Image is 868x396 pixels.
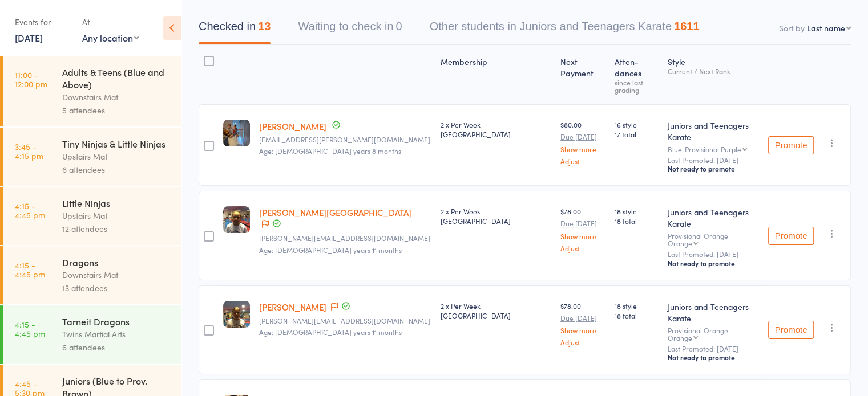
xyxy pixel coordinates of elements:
[15,31,43,44] a: [DATE]
[560,244,605,252] a: Adjust
[62,281,171,295] div: 13 attendees
[15,13,71,31] div: Events for
[668,239,692,247] div: Orange
[259,206,411,218] a: [PERSON_NAME][GEOGRAPHIC_DATA]
[430,14,700,44] button: Other students in Juniors and Teenagers Karate1611
[259,120,326,132] a: [PERSON_NAME]
[223,120,250,146] img: image1740458974.png
[436,50,556,99] div: Membership
[199,14,271,44] button: Checked in13
[82,13,139,31] div: At
[223,206,250,233] img: image1680765711.png
[615,120,659,129] span: 16 style
[556,50,609,99] div: Next Payment
[3,246,181,304] a: 4:15 -4:45 pmDragonsDownstairs Mat13 attendees
[15,260,45,279] time: 4:15 - 4:45 pm
[779,22,805,34] label: Sort by
[258,20,271,32] div: 13
[615,311,659,320] span: 18 total
[615,206,659,216] span: 18 style
[668,156,759,164] small: Last Promoted: [DATE]
[668,301,759,324] div: Juniors and Teenagers Karate
[15,70,47,88] time: 11:00 - 12:00 pm
[62,137,171,150] div: Tiny Ninjas & Little Ninjas
[668,326,759,341] div: Provisional Orange
[15,320,45,338] time: 4:15 - 4:45 pm
[668,353,759,362] div: Not ready to promote
[259,245,402,255] span: Age: [DEMOGRAPHIC_DATA] years 11 months
[560,232,605,240] a: Show more
[62,197,171,209] div: Little Ninjas
[395,20,402,32] div: 0
[298,14,402,44] button: Waiting to check in0
[15,142,43,160] time: 3:45 - 4:15 pm
[259,234,431,242] small: clemente@netspace.net.au
[610,50,663,99] div: Atten­dances
[674,20,700,32] div: 1611
[560,157,605,165] a: Adjust
[768,321,814,339] button: Promote
[62,256,171,268] div: Dragons
[560,120,605,165] div: $80.00
[223,301,250,328] img: image1680765690.png
[62,268,171,281] div: Downstairs Mat
[560,219,605,227] small: Due [DATE]
[668,67,759,75] div: Current / Next Rank
[62,66,171,91] div: Adults & Teens (Blue and Above)
[62,315,171,328] div: Tarneit Dragons
[3,305,181,364] a: 4:15 -4:45 pmTarneit DragonsTwins Martial Arts6 attendees
[15,201,45,219] time: 4:15 - 4:45 pm
[62,163,171,176] div: 6 attendees
[441,301,551,320] div: 2 x Per Week [GEOGRAPHIC_DATA]
[615,301,659,311] span: 18 style
[615,216,659,226] span: 18 total
[3,187,181,245] a: 4:15 -4:45 pmLittle NinjasUpstairs Mat12 attendees
[668,164,759,173] div: Not ready to promote
[560,338,605,346] a: Adjust
[685,145,741,153] div: Provisional Purple
[3,128,181,186] a: 3:45 -4:15 pmTiny Ninjas & Little NinjasUpstairs Mat6 attendees
[62,104,171,117] div: 5 attendees
[62,209,171,222] div: Upstairs Mat
[668,250,759,258] small: Last Promoted: [DATE]
[768,136,814,154] button: Promote
[3,56,181,126] a: 11:00 -12:00 pmAdults & Teens (Blue and Above)Downstairs Mat5 attendees
[62,91,171,104] div: Downstairs Mat
[663,50,764,99] div: Style
[259,136,431,144] small: hocking.courtney@gmail.com
[259,146,401,156] span: Age: [DEMOGRAPHIC_DATA] years 8 months
[668,334,692,341] div: Orange
[62,222,171,235] div: 12 attendees
[560,133,605,141] small: Due [DATE]
[615,129,659,139] span: 17 total
[62,328,171,341] div: Twins Martial Arts
[807,22,845,34] div: Last name
[441,120,551,139] div: 2 x Per Week [GEOGRAPHIC_DATA]
[560,145,605,153] a: Show more
[668,232,759,247] div: Provisional Orange
[82,31,139,44] div: Any location
[668,259,759,268] div: Not ready to promote
[560,314,605,322] small: Due [DATE]
[441,206,551,226] div: 2 x Per Week [GEOGRAPHIC_DATA]
[768,227,814,245] button: Promote
[668,345,759,353] small: Last Promoted: [DATE]
[259,317,431,325] small: clemente@netspace.net.au
[560,301,605,346] div: $78.00
[62,341,171,354] div: 6 attendees
[259,301,326,313] a: [PERSON_NAME]
[560,326,605,334] a: Show more
[259,327,402,337] span: Age: [DEMOGRAPHIC_DATA] years 11 months
[668,206,759,229] div: Juniors and Teenagers Karate
[668,145,759,153] div: Blue
[62,150,171,163] div: Upstairs Mat
[615,79,659,93] div: since last grading
[560,206,605,251] div: $78.00
[668,120,759,142] div: Juniors and Teenagers Karate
